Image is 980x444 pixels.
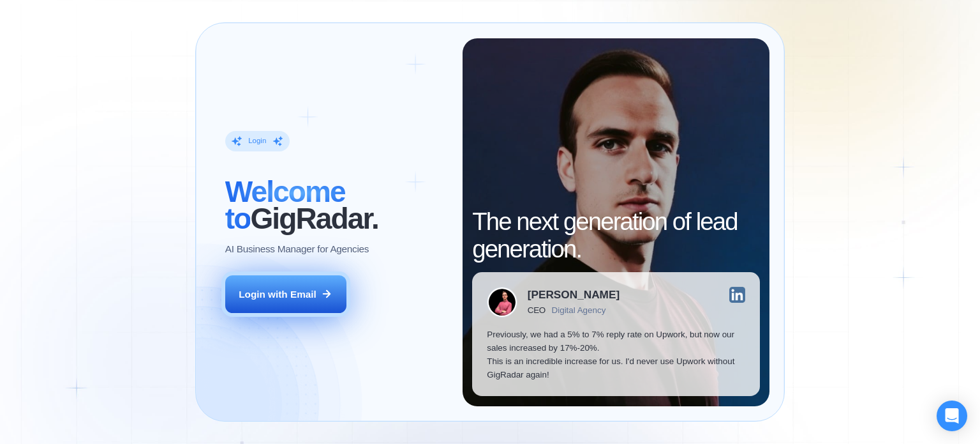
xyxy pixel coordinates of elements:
[248,136,266,146] div: Login
[937,401,967,431] div: Open Intercom Messenger
[225,175,345,235] span: Welcome to
[528,289,620,300] div: [PERSON_NAME]
[552,305,606,315] div: Digital Agency
[239,287,316,301] div: Login with Email
[472,208,760,262] h2: The next generation of lead generation.
[528,305,546,315] div: CEO
[225,178,448,232] h2: ‍ GigRadar.
[487,328,745,382] p: Previously, we had a 5% to 7% reply rate on Upwork, but now our sales increased by 17%-20%. This ...
[225,242,369,256] p: AI Business Manager for Agencies
[225,275,346,314] button: Login with Email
